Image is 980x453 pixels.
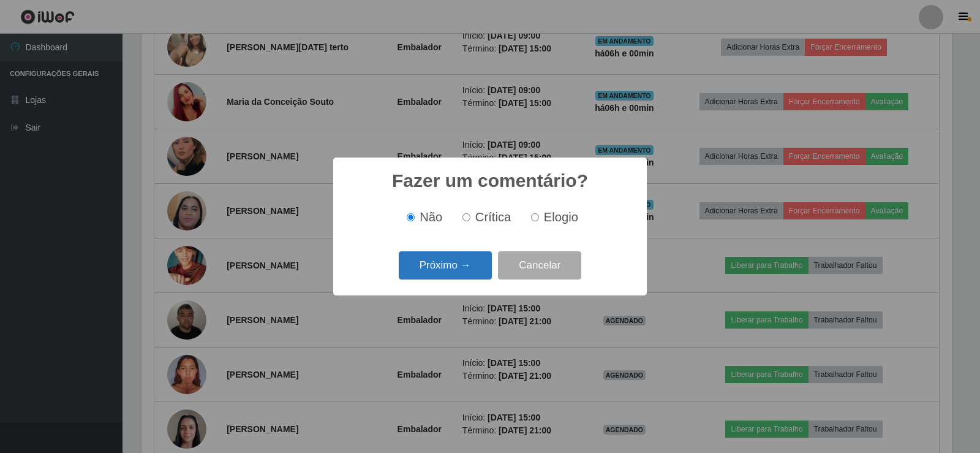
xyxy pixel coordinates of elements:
input: Elogio [531,213,539,221]
span: Não [420,210,442,224]
span: Crítica [475,210,511,224]
input: Crítica [462,213,470,221]
input: Não [407,213,415,221]
button: Próximo → [399,251,492,280]
h2: Fazer um comentário? [392,170,588,192]
span: Elogio [544,210,578,224]
button: Cancelar [498,251,581,280]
